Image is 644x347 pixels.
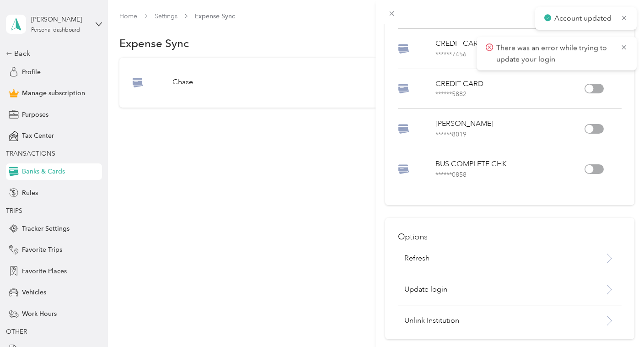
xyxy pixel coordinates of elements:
h2: Options [398,231,622,243]
p: There was an error while trying to update your login [496,43,613,65]
p: [PERSON_NAME] [435,119,585,139]
p: CREDIT CARD [435,38,585,59]
p: Unlink Institution [404,315,584,326]
p: Account updated [554,13,614,24]
iframe: Everlance-gr Chat Button Frame [593,296,644,347]
p: Update login [404,284,584,295]
p: BUS COMPLETE CHK [435,159,585,179]
p: CREDIT CARD [435,79,585,99]
p: Refresh [404,253,429,264]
